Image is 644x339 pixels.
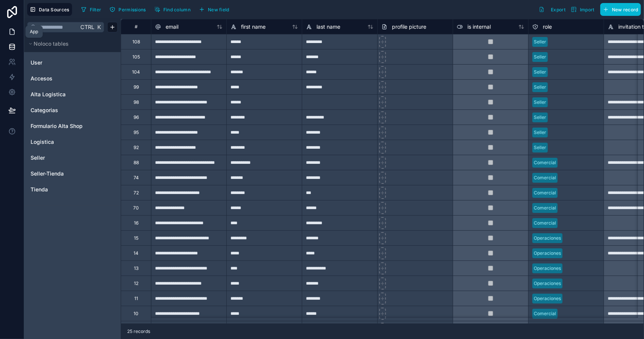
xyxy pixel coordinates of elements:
span: Data Sources [39,7,69,12]
button: Filter [78,4,104,15]
button: Data Sources [27,3,72,16]
div: Comercial [534,220,556,227]
div: 104 [132,69,140,75]
div: 70 [133,205,139,211]
div: Seller [534,144,546,151]
div: Accesos [27,72,118,85]
span: Formulario Alta Shop [31,122,83,130]
div: Formulario Alta Shop [27,120,118,132]
span: Permissions [118,7,146,12]
div: 105 [132,54,140,60]
span: Logistica [31,138,54,146]
button: Find column [152,4,193,15]
span: email [166,23,178,31]
button: Noloco tables [27,39,113,49]
div: Operaciones [534,250,561,257]
span: User [31,59,42,66]
span: role [543,23,552,31]
div: Comercial [534,174,556,181]
div: Seller [534,54,546,60]
div: Seller [534,114,546,121]
span: first name [241,23,266,31]
a: Seller-Tienda [31,170,92,177]
div: Seller [534,69,546,76]
span: Find column [163,7,191,12]
a: Permissions [107,4,151,15]
div: 11 [134,296,138,302]
a: Logistica [31,138,92,146]
span: 25 records [127,328,150,334]
div: 95 [134,129,139,136]
div: Alta Logistica [27,88,118,100]
span: Noloco tables [34,40,69,48]
button: Import [568,3,597,16]
span: Categorias [31,106,58,114]
a: Tienda [31,186,92,193]
span: Accesos [31,75,52,82]
span: Seller [31,154,45,162]
div: 13 [134,265,138,271]
a: Categorias [31,106,92,114]
div: Operaciones [534,265,561,272]
a: Seller [31,154,92,162]
a: User [31,59,92,66]
div: 15 [134,235,138,241]
div: # [127,24,145,29]
a: Accesos [31,75,92,82]
div: Comercial [534,310,556,317]
span: Filter [90,7,101,12]
span: is internal [467,23,491,31]
span: New field [208,7,229,12]
div: Comercial [534,190,556,196]
div: 88 [134,160,139,166]
div: 92 [134,145,139,151]
span: Ctrl [80,22,95,32]
span: New record [612,7,638,12]
div: Seller-Tienda [27,168,118,180]
button: Permissions [107,4,148,15]
div: Operaciones [534,235,561,242]
a: Alta Logistica [31,91,92,98]
span: Tienda [31,186,48,193]
span: Alta Logistica [31,91,66,98]
a: New record [597,3,641,16]
div: Comercial [534,205,556,211]
div: Categorias [27,104,118,116]
div: App [30,29,38,35]
div: Operaciones [534,280,561,287]
span: last name [317,23,340,31]
div: Operaciones [534,295,561,302]
span: Seller-Tienda [31,170,64,177]
div: 74 [134,175,139,181]
div: 16 [134,220,138,226]
div: Tienda [27,183,118,196]
div: 108 [132,39,140,45]
span: profile picture [392,23,426,31]
div: Seller [534,129,546,136]
a: Formulario Alta Shop [31,122,92,130]
div: Comercial [534,159,556,166]
button: New field [196,4,232,15]
div: User [27,57,118,69]
div: 72 [134,190,139,196]
button: Export [536,3,568,16]
div: Seller [534,99,546,106]
div: 99 [134,84,139,90]
button: New record [600,3,641,16]
span: K [96,25,101,30]
div: 14 [134,250,138,256]
span: Export [551,7,566,12]
div: Seller [534,39,546,45]
div: Logistica [27,136,118,148]
div: Seller [27,152,118,164]
div: Seller [534,84,546,91]
span: Import [580,7,595,12]
div: 12 [134,280,138,287]
div: 10 [134,311,138,317]
div: 96 [134,114,139,120]
div: 98 [134,99,139,105]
